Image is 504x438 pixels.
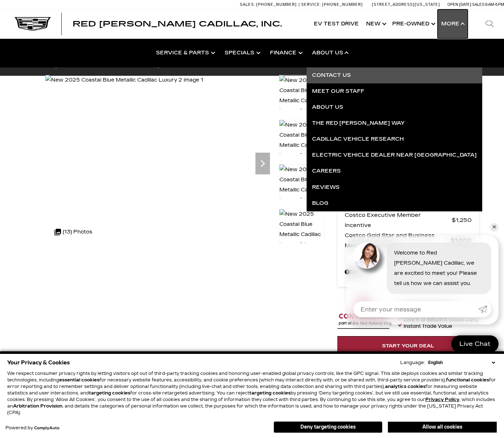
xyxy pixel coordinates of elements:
span: Live Chat [456,340,494,348]
span: Service: [301,2,321,7]
img: New 2025 Coastal Blue Metallic Cadillac Luxury 2 image 2 [279,120,325,171]
a: Specials [219,38,265,67]
a: Cadillac Vehicle Research [307,131,482,147]
a: Red [PERSON_NAME] Cadillac, Inc. [73,20,282,28]
a: Finance [265,38,307,67]
img: Agent profile photo [353,243,380,269]
a: ComplyAuto [34,426,60,430]
a: Submit [478,301,491,317]
a: Live Chat [451,335,499,352]
a: Service: [PHONE_NUMBER] [299,3,365,7]
button: Deny targeting cookies [274,421,382,433]
span: [PHONE_NUMBER] [322,2,363,7]
div: Search [475,9,504,38]
div: (13) Photos [51,223,96,241]
a: New [362,9,389,38]
a: Meet Our Staff [307,83,482,99]
img: New 2025 Coastal Blue Metallic Cadillac Luxury 2 image 1 [279,75,325,116]
a: Service & Parts [151,38,219,67]
div: Welcome to Red [PERSON_NAME] Cadillac, we are excited to meet you! Please tell us how we can assi... [387,243,491,294]
strong: analytics cookies [385,384,426,389]
a: Start Your Deal [337,336,479,356]
a: Careers [307,163,482,179]
span: Sales: [472,2,485,7]
strong: essential cookies [59,377,99,383]
select: Language Select [426,359,497,366]
span: Red [PERSON_NAME] Cadillac, Inc. [73,20,282,28]
img: Cadillac Dark Logo with Cadillac White Text [15,17,51,31]
a: Contact Us [307,67,482,83]
div: Language: [400,360,425,365]
img: New 2025 Coastal Blue Metallic Cadillac Luxury 2 image 3 [279,164,325,216]
a: Electric Vehicle Dealer near [GEOGRAPHIC_DATA] [307,147,482,163]
a: EV Test Drive [310,9,362,38]
span: [PHONE_NUMBER] [256,2,297,7]
div: Powered by [5,426,60,430]
button: Allow all cookies [388,422,497,433]
a: Blog [307,195,482,211]
span: 9 AM-6 PM [485,2,504,7]
a: The Red [PERSON_NAME] Way [307,115,482,131]
p: We respect consumer privacy rights by letting visitors opt out of third-party tracking cookies an... [7,370,497,416]
a: Reviews [307,179,482,195]
a: About Us [307,38,353,67]
img: New 2025 Coastal Blue Metallic Cadillac Luxury 2 image 1 [45,75,203,85]
strong: functional cookies [446,377,489,383]
span: Sales: [240,2,255,7]
span: $1,250 [452,215,472,225]
strong: targeting cookies [249,391,291,396]
a: Details [345,267,472,277]
a: Costco Executive Member Incentive $1,250 [345,210,472,230]
span: Costco Gold Star and Business Member Incentive [345,230,451,251]
a: Costco Gold Star and Business Member Incentive $1,000 [345,230,472,251]
a: Sales: [PHONE_NUMBER] [240,3,299,7]
span: Your Privacy & Cookies [7,358,70,368]
span: Start Your Deal [382,343,434,349]
span: Open [DATE] [447,2,471,7]
img: New 2025 Coastal Blue Metallic Cadillac Luxury 2 image 4 [279,209,325,260]
button: More [438,9,468,38]
a: Pre-Owned [389,9,438,38]
div: Next [255,153,270,174]
u: Privacy Policy [425,397,459,402]
a: About Us [307,99,482,115]
strong: targeting cookies [89,391,130,396]
input: Enter your message [353,301,478,317]
a: [STREET_ADDRESS][US_STATE] [372,2,440,7]
strong: Arbitration Provision [13,404,62,409]
span: Costco Executive Member Incentive [345,210,452,230]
